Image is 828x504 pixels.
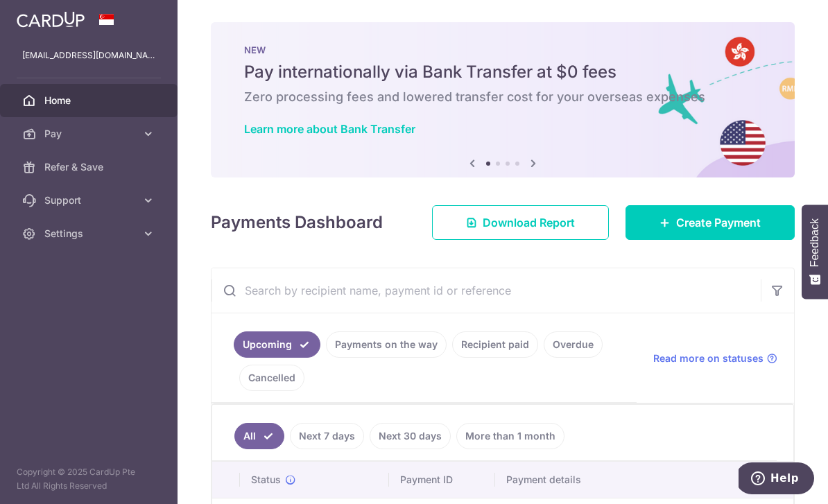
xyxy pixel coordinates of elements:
span: Home [44,94,136,107]
input: Search by recipient name, payment id or reference [212,268,761,313]
span: Pay [44,127,136,141]
span: Feedback [809,218,821,267]
span: Create Payment [676,214,761,231]
span: Refer & Save [44,160,136,174]
a: All [234,423,284,449]
a: Cancelled [239,365,304,391]
button: Feedback - Show survey [802,205,828,299]
a: Read more on statuses [653,351,777,365]
a: More than 1 month [456,423,564,449]
a: Payments on the way [326,331,447,358]
th: Payment ID [389,462,495,498]
a: Next 30 days [370,423,451,449]
img: Bank transfer banner [211,22,795,177]
h4: Payments Dashboard [211,210,383,235]
a: Learn more about Bank Transfer [244,122,415,136]
span: Status [251,473,281,487]
a: Download Report [432,205,609,240]
span: Settings [44,227,136,241]
iframe: Opens a widget where you can find more information [739,462,814,497]
img: CardUp [17,11,85,28]
span: Download Report [483,214,575,231]
h6: Zero processing fees and lowered transfer cost for your overseas expenses [244,89,761,105]
a: Upcoming [234,331,320,358]
a: Next 7 days [290,423,364,449]
span: Support [44,193,136,207]
a: Recipient paid [452,331,538,358]
p: [EMAIL_ADDRESS][DOMAIN_NAME] [22,49,155,62]
p: NEW [244,44,761,55]
a: Overdue [544,331,603,358]
h5: Pay internationally via Bank Transfer at $0 fees [244,61,761,83]
span: Read more on statuses [653,351,764,365]
a: Create Payment [626,205,795,240]
th: Payment details [495,462,813,498]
